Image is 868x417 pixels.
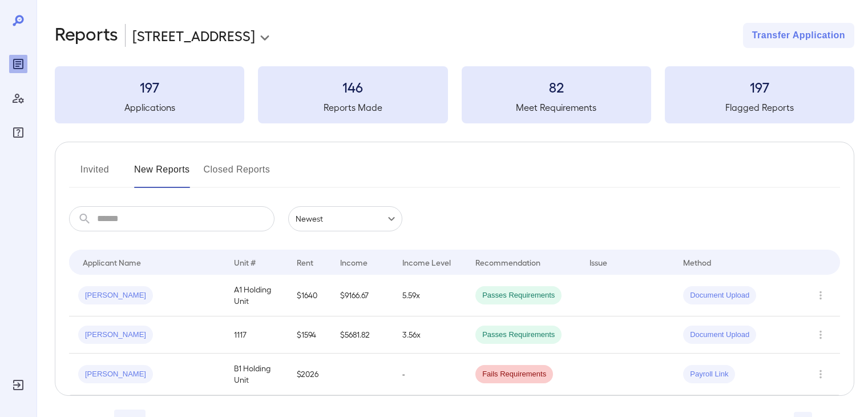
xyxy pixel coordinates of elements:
button: Transfer Application [743,23,854,48]
span: Document Upload [683,290,756,301]
div: Log Out [9,376,27,394]
h3: 82 [462,78,651,96]
h5: Applications [55,101,244,114]
td: $5681.82 [331,316,393,354]
p: [STREET_ADDRESS] [132,26,255,45]
td: $1594 [288,316,332,354]
td: - [393,354,466,395]
div: Method [683,255,711,269]
h5: Flagged Reports [665,101,854,114]
div: Rent [297,255,315,269]
h3: 197 [665,78,854,96]
button: Invited [69,161,120,188]
span: Fails Requirements [475,369,553,380]
h2: Reports [55,23,118,48]
td: A1 Holding Unit [225,275,287,316]
div: Newest [288,206,402,231]
span: Passes Requirements [475,330,562,340]
div: Recommendation [475,255,540,269]
td: 1117 [225,316,287,354]
button: Row Actions [812,326,830,344]
h5: Meet Requirements [462,101,651,114]
button: New Reports [134,161,190,188]
td: $9166.67 [331,275,393,316]
div: Issue [590,255,608,269]
div: Manage Users [9,89,27,107]
h3: 146 [258,78,447,96]
td: 3.56x [393,316,466,354]
td: B1 Holding Unit [225,354,287,395]
div: Reports [9,55,27,73]
span: [PERSON_NAME] [78,290,153,301]
div: Income Level [402,255,451,269]
button: Row Actions [812,365,830,383]
span: [PERSON_NAME] [78,369,153,380]
td: 5.59x [393,275,466,316]
span: Passes Requirements [475,290,562,301]
h3: 197 [55,78,244,96]
span: Document Upload [683,330,756,340]
summary: 197Applications146Reports Made82Meet Requirements197Flagged Reports [55,66,854,123]
span: [PERSON_NAME] [78,330,153,340]
span: Payroll Link [683,369,735,380]
td: $2026 [288,354,332,395]
button: Row Actions [812,286,830,304]
div: Applicant Name [83,255,141,269]
button: Closed Reports [204,161,271,188]
h5: Reports Made [258,101,447,114]
td: $1640 [288,275,332,316]
div: Income [340,255,368,269]
div: FAQ [9,123,27,142]
div: Unit # [234,255,256,269]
